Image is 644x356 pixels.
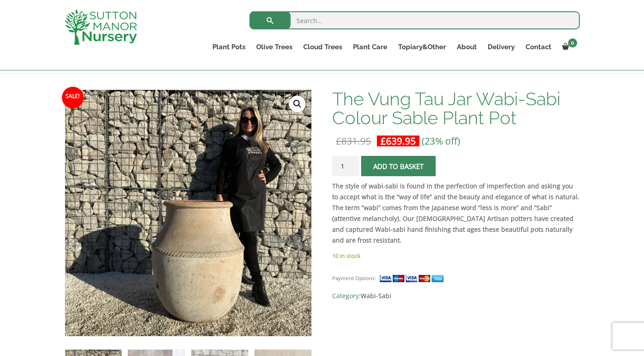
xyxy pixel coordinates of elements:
input: Product quantity [332,156,359,176]
a: Contact [520,41,557,53]
a: Wabi-Sabi [361,291,391,300]
h1: The Vung Tau Jar Wabi-Sabi Colour Sable Plant Pot [332,89,579,127]
bdi: 639.95 [381,135,416,147]
p: 10 in stock [332,250,579,261]
span: (23% off) [422,135,460,147]
bdi: 831.95 [336,135,371,147]
small: Payment Options: [332,275,376,281]
span: Sale! [62,87,84,108]
a: Cloud Trees [298,41,348,53]
a: Delivery [482,41,520,53]
span: £ [381,135,386,147]
button: Add to basket [361,156,436,176]
a: View full-screen image gallery [289,96,306,112]
span: £ [336,135,341,147]
a: About [451,41,482,53]
input: Search... [249,11,580,29]
span: 0 [568,38,577,47]
a: 0 [557,41,580,53]
a: Olive Trees [251,41,298,53]
a: Plant Care [348,41,393,53]
a: Topiary&Other [393,41,451,53]
span: Category: [332,290,579,301]
img: logo [65,9,137,45]
strong: The style of wabi-sabi is found in the perfection of imperfection and asking you to accept what i... [332,182,579,244]
a: Plant Pots [207,41,251,53]
img: payment supported [379,274,447,283]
